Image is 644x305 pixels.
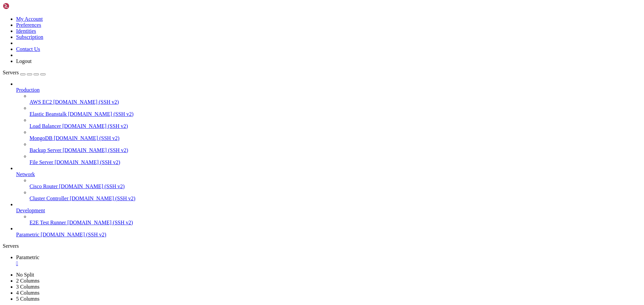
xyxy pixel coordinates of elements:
[30,111,641,117] a: Elastic Beanstalk [DOMAIN_NAME] (SSH v2)
[79,202,82,208] div: (27, 35)
[3,122,557,128] x-row: 152 of these updates are standard security updates.
[59,183,125,189] span: [DOMAIN_NAME] (SSH v2)
[30,105,641,117] li: Elastic Beanstalk [DOMAIN_NAME] (SSH v2)
[30,196,68,201] span: Cluster Controller
[3,60,557,65] x-row: Memory usage: 48% IPv4 address for eth0: [TECHNICAL_ID]
[16,28,36,34] a: Identities
[30,177,641,189] li: Cisco Router [DOMAIN_NAME] (SSH v2)
[16,87,40,93] span: Production
[30,123,61,129] span: Load Balancer
[3,128,557,134] x-row: To see these additional updates run: apt list --upgradable
[3,54,557,60] x-row: Usage of /: 55.2% of 49.04GB Users logged in: 0
[30,123,641,129] a: Load Balancer [DOMAIN_NAME] (SSH v2)
[3,14,557,20] x-row: * Documentation: [URL][DOMAIN_NAME]
[3,82,557,88] x-row: just raised the bar for easy, resilient and secure K8s cluster deployment.
[16,208,641,214] a: Development
[16,232,39,237] span: Parametric
[3,25,557,31] x-row: * Support: [URL][DOMAIN_NAME]
[3,70,19,75] span: Servers
[30,220,641,226] a: E2E Test Runner [DOMAIN_NAME] (SSH v2)
[16,81,641,165] li: Production
[30,99,641,105] a: AWS EC2 [DOMAIN_NAME] (SSH v2)
[16,34,43,40] a: Subscription
[30,159,641,165] a: File Server [DOMAIN_NAME] (SSH v2)
[55,159,120,165] span: [DOMAIN_NAME] (SSH v2)
[53,99,119,105] span: [DOMAIN_NAME] (SSH v2)
[16,171,35,177] span: Network
[3,94,557,99] x-row: [URL][DOMAIN_NAME]
[16,171,641,177] a: Network
[30,135,52,141] span: MongoDB
[16,226,641,238] li: Parametric [DOMAIN_NAME] (SSH v2)
[16,202,641,226] li: Development
[67,220,133,225] span: [DOMAIN_NAME] (SSH v2)
[3,202,557,208] x-row: root@[TECHNICAL_ID]'s password:
[30,141,641,153] li: Backup Server [DOMAIN_NAME] (SSH v2)
[30,93,641,105] li: AWS EC2 [DOMAIN_NAME] (SSH v2)
[16,232,641,238] a: Parametric [DOMAIN_NAME] (SSH v2)
[3,65,557,71] x-row: Swap usage: 0%
[16,296,40,302] a: 5 Columns
[63,147,128,153] span: [DOMAIN_NAME] (SSH v2)
[16,284,40,290] a: 3 Columns
[16,87,641,93] a: Production
[30,220,66,225] span: E2E Test Runner
[3,3,557,8] x-row: Welcome to Ubuntu 22.04.5 LTS (GNU/Linux 5.15.0-131-generic x86_64)
[30,159,53,165] span: File Server
[3,70,46,75] a: Servers
[30,117,641,129] li: Load Balancer [DOMAIN_NAME] (SSH v2)
[30,147,641,153] a: Backup Server [DOMAIN_NAME] (SSH v2)
[41,232,106,237] span: [DOMAIN_NAME] (SSH v2)
[30,196,641,202] a: Cluster Controller [DOMAIN_NAME] (SSH v2)
[68,111,134,117] span: [DOMAIN_NAME] (SSH v2)
[3,139,557,145] x-row: 22 additional security updates can be applied with ESM Apps.
[3,179,557,185] x-row: You have new mail.
[3,173,557,179] x-row: *** System restart required ***
[16,290,40,296] a: 4 Columns
[16,58,32,64] a: Logout
[16,22,41,28] a: Preferences
[16,165,641,202] li: Network
[3,77,557,82] x-row: * Strictly confined Kubernetes makes edge and IoT secure. Learn how MicroK8s
[30,189,641,202] li: Cluster Controller [DOMAIN_NAME] (SSH v2)
[16,272,34,278] a: No Split
[16,260,641,266] a: 
[3,48,557,54] x-row: System load: 0.24 Processes: 135
[30,183,641,189] a: Cisco Router [DOMAIN_NAME] (SSH v2)
[3,145,557,151] x-row: Learn more about enabling ESM Apps service at [URL][DOMAIN_NAME]
[3,196,557,202] x-row: Seneca CPU MAC Address: [MAC_ADDRESS]
[30,147,61,153] span: Backup Server
[16,46,40,52] a: Contact Us
[16,208,45,213] span: Development
[3,185,557,190] x-row: Last login: [DATE] from [TECHNICAL_ID]
[30,99,52,105] span: AWS EC2
[3,190,557,196] x-row: root@srv26617:~# ssh [TECHNICAL_ID]
[3,117,557,122] x-row: 171 updates can be applied immediately.
[30,129,641,141] li: MongoDB [DOMAIN_NAME] (SSH v2)
[3,105,557,111] x-row: Expanded Security Maintenance for Applications is not enabled.
[30,153,641,165] li: File Server [DOMAIN_NAME] (SSH v2)
[70,196,136,201] span: [DOMAIN_NAME] (SSH v2)
[3,20,557,25] x-row: * Management: [URL][DOMAIN_NAME]
[30,111,67,117] span: Elastic Beanstalk
[30,135,641,141] a: MongoDB [DOMAIN_NAME] (SSH v2)
[16,254,641,266] a: Parametric
[30,214,641,226] li: E2E Test Runner [DOMAIN_NAME] (SSH v2)
[30,183,58,189] span: Cisco Router
[3,37,557,43] x-row: System information as of [DATE]
[16,254,39,260] span: Parametric
[16,278,40,284] a: 2 Columns
[16,16,43,22] a: My Account
[62,123,128,129] span: [DOMAIN_NAME] (SSH v2)
[3,3,41,9] img: Shellngn
[54,135,119,141] span: [DOMAIN_NAME] (SSH v2)
[3,162,557,168] x-row: *** /dev/vda1 will be checked for errors at next reboot ***
[3,243,641,249] div: Servers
